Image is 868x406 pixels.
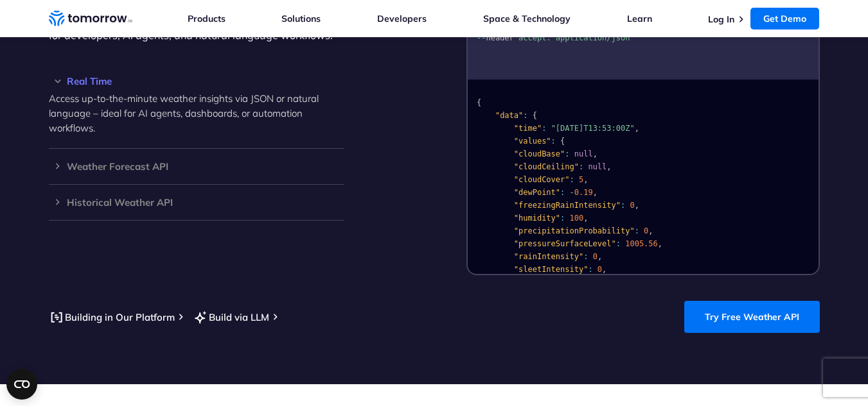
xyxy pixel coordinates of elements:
[551,137,555,146] span: :
[592,149,597,158] span: ,
[551,124,634,133] span: "[DATE]T13:53:00Z"
[625,239,658,248] span: 1005.56
[377,13,427,24] a: Developers
[634,226,639,235] span: :
[486,33,513,42] span: header
[560,214,565,223] span: :
[574,188,592,197] span: 0.19
[583,252,588,261] span: :
[49,9,132,28] a: Home link
[620,201,624,210] span: :
[569,188,574,197] span: -
[560,188,565,197] span: :
[648,226,653,235] span: ,
[583,175,588,184] span: ,
[597,265,601,274] span: 0
[188,13,226,24] a: Products
[513,162,578,171] span: "cloudCeiling"
[49,91,344,135] p: Access up-to-the-minute weather insights via JSON or natural language – ideal for AI agents, dash...
[569,175,574,184] span: :
[750,8,819,30] a: Get Demo
[513,252,583,261] span: "rainIntensity"
[513,214,560,223] span: "humidity"
[644,226,648,235] span: 0
[583,214,588,223] span: ,
[592,188,597,197] span: ,
[588,162,607,171] span: null
[657,239,662,248] span: ,
[513,188,560,197] span: "dewPoint"
[49,76,344,86] h3: Real Time
[6,369,37,400] button: Open CMP widget
[578,162,583,171] span: :
[597,252,601,261] span: ,
[513,149,564,158] span: "cloudBase"
[513,239,616,248] span: "pressureSurfaceLevel"
[513,137,551,146] span: "values"
[627,13,652,24] a: Learn
[483,13,571,24] a: Space & Technology
[477,33,486,42] span: --
[513,175,569,184] span: "cloudCover"
[634,201,639,210] span: ,
[513,201,620,210] span: "freezingRainIntensity"
[602,265,607,274] span: ,
[477,98,481,107] span: {
[513,33,634,42] span: 'accept: application/json'
[607,162,611,171] span: ,
[193,309,269,325] a: Build via LLM
[513,226,634,235] span: "precipitationProbability"
[565,149,569,158] span: :
[592,252,597,261] span: 0
[574,149,592,158] span: null
[578,175,583,184] span: 5
[708,13,734,25] a: Log In
[560,137,565,146] span: {
[588,265,592,274] span: :
[49,162,344,171] h3: Weather Forecast API
[513,124,541,133] span: "time"
[634,124,639,133] span: ,
[523,111,527,120] span: :
[616,239,620,248] span: :
[49,198,344,207] h3: Historical Weather API
[495,111,522,120] span: "data"
[630,201,634,210] span: 0
[569,214,583,223] span: 100
[281,13,321,24] a: Solutions
[513,265,588,274] span: "sleetIntensity"
[532,111,536,120] span: {
[49,309,175,325] a: Building in Our Platform
[542,124,546,133] span: :
[684,301,820,333] a: Try Free Weather API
